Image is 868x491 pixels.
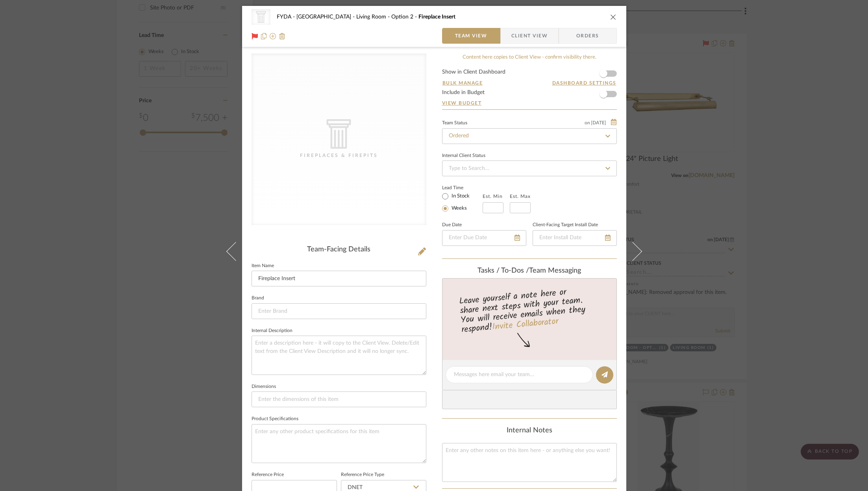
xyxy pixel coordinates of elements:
a: Invite Collaborator [491,315,559,334]
input: Enter Install Date [533,230,617,246]
label: Brand [252,296,264,300]
div: Content here copies to Client View - confirm visibility there. [442,54,617,61]
label: Client-Facing Target Install Date [533,223,598,227]
label: Due Date [442,223,462,227]
span: FYDA - [GEOGRAPHIC_DATA] [277,14,356,20]
a: View Budget [442,100,617,106]
span: Client View [511,28,548,44]
button: Dashboard Settings [552,79,617,87]
input: Type to Search… [442,128,617,144]
div: Internal Client Status [442,154,485,158]
label: Est. Min [483,194,503,199]
span: Orders [568,28,608,44]
label: In Stock [450,193,470,200]
label: Product Specifications [252,417,298,421]
div: Team-Facing Details [252,245,426,254]
label: Lead Time [442,184,483,191]
input: Type to Search… [442,161,617,176]
button: Bulk Manage [442,79,483,87]
mat-radio-group: Select item type [442,191,483,213]
div: Team Status [442,121,467,125]
div: Fireplaces & Firepits [300,151,378,159]
span: [DATE] [590,120,607,126]
span: Living Room - Option 2 [356,14,418,20]
img: Remove from project [279,33,285,39]
input: Enter the dimensions of this item [252,391,426,407]
div: team Messaging [442,267,617,275]
button: close [610,13,617,20]
label: Weeks [450,205,467,212]
span: on [585,120,590,125]
label: Internal Description [252,329,292,333]
label: Reference Price Type [341,473,384,477]
div: Leave yourself a note here or share next steps with your team. You will receive emails when they ... [441,284,618,336]
input: Enter Item Name [252,271,426,286]
span: Team View [455,28,487,44]
div: Internal Notes [442,426,617,435]
span: Fireplace Insert [418,14,455,20]
label: Dimensions [252,385,276,389]
input: Enter Brand [252,303,426,319]
label: Item Name [252,264,274,268]
span: Tasks / To-Dos / [477,267,529,274]
label: Reference Price [252,473,284,477]
label: Est. Max [510,194,531,199]
input: Enter Due Date [442,230,526,246]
